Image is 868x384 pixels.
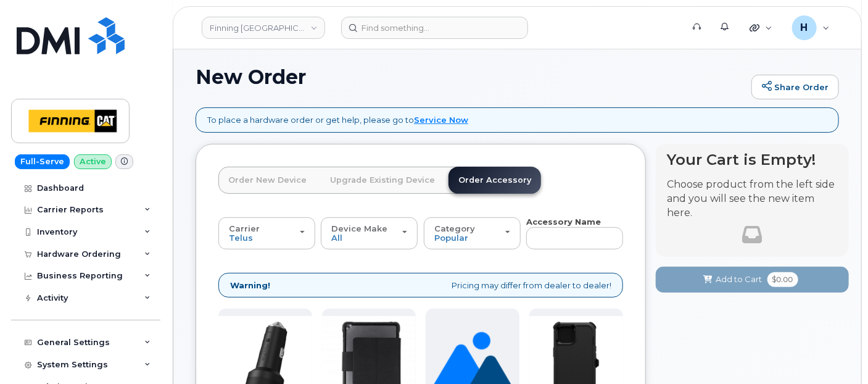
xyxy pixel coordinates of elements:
strong: Accessory Name [526,217,601,227]
a: Order Accessory [448,167,541,194]
h4: Your Cart is Empty! [667,151,838,168]
a: Order New Device [218,167,316,194]
h1: New Order [196,66,745,88]
span: Category [434,223,475,233]
strong: Warning! [230,280,270,291]
button: Device Make All [321,217,418,249]
span: Device Make [331,223,387,233]
button: Add to Cart $0.00 [656,267,849,292]
input: Find something... [341,17,528,39]
div: Pricing may differ from dealer to dealer! [218,273,623,298]
span: Carrier [229,223,260,233]
p: Choose product from the left side and you will see the new item here. [667,178,838,220]
span: $0.00 [767,272,798,287]
button: Category Popular [424,217,521,249]
div: Quicklinks [741,15,781,40]
span: Popular [434,233,468,243]
span: All [331,233,342,243]
a: Upgrade Existing Device [320,167,445,194]
button: Carrier Telus [218,217,315,249]
a: Finning Canada [202,17,325,39]
p: To place a hardware order or get help, please go to [207,114,468,126]
div: hakaur@dminc.com [783,15,838,40]
a: Share Order [751,75,839,99]
a: Service Now [414,115,468,125]
span: Telus [229,233,253,243]
span: Add to Cart [716,273,763,285]
span: H [801,20,808,35]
